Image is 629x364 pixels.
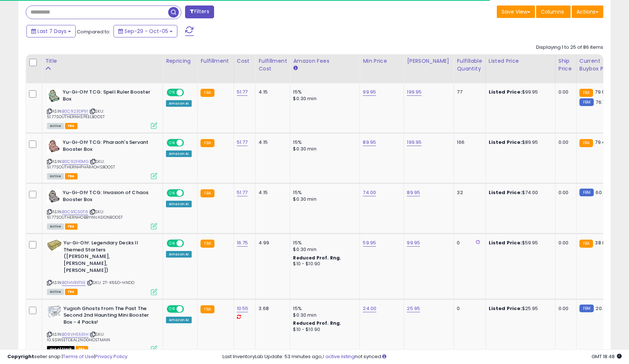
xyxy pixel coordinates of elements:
[489,89,550,95] div: $99.95
[200,240,214,248] small: FBA
[489,88,522,95] b: Listed Price:
[47,159,115,170] span: | SKU: 51.77SOUTHERNHPHARAOHSBOOST
[293,196,354,203] div: $0.30 min
[47,89,157,128] div: ASIN:
[293,240,354,246] div: 15%
[579,98,594,106] small: FBM
[63,353,94,360] a: Terms of Use
[62,159,88,165] a: B0C92FK1MG
[596,305,607,312] span: 20.91
[65,123,77,129] span: FBA
[579,240,593,248] small: FBA
[363,57,401,65] div: Min Price
[95,353,127,360] a: Privacy Policy
[47,305,157,352] div: ASIN:
[200,305,214,313] small: FBA
[47,209,123,220] span: | SKU: 51.77SOUTHERNHOBBYINVASIONBOOST
[64,240,153,276] b: Yu-Gi-Oh!: Legendary Decks II Themed Starters ([PERSON_NAME], [PERSON_NAME], [PERSON_NAME])
[64,305,153,328] b: Yugioh Ghosts from The Past The Second 2nd Haunting Mini Booster Box - 4 Packs!
[63,139,152,154] b: Yu-Gi-Oh! TCG: Pharaoh's Servant Booster Box
[596,99,608,106] span: 76.75
[489,139,522,146] b: Listed Price:
[166,150,192,157] div: Amazon AI
[558,89,571,95] div: 0.00
[62,209,88,215] a: B0C91CSGT6
[200,89,214,97] small: FBA
[293,139,354,146] div: 15%
[293,261,354,267] div: $10 - $10.90
[47,173,64,179] span: All listings currently available for purchase on Amazon
[407,139,422,146] a: 199.95
[407,305,420,312] a: 25.95
[167,140,177,146] span: ON
[293,65,297,72] small: Amazon Fees.
[167,306,177,312] span: ON
[293,305,354,312] div: 15%
[26,25,76,37] button: Last 7 Days
[457,57,482,73] div: Fulfillable Quantity
[579,305,594,312] small: FBM
[407,88,422,96] a: 199.95
[595,139,608,146] span: 79.45
[293,320,341,326] b: Reduced Prof. Rng.
[183,90,195,96] span: OFF
[489,189,550,196] div: $74.00
[113,25,177,37] button: Sep-29 - Oct-05
[237,88,248,96] a: 51.77
[293,255,341,261] b: Reduced Prof. Rng.
[363,305,376,312] a: 24.00
[558,189,571,196] div: 0.00
[363,139,376,146] a: 89.95
[558,139,571,146] div: 0.00
[293,95,354,102] div: $0.30 min
[489,57,552,65] div: Listed Price
[592,353,622,360] span: 2025-10-14 18:48 GMT
[293,146,354,152] div: $0.30 min
[63,89,152,104] b: Yu-Gi-Oh! TCG: Spell Ruler Booster Box
[167,90,177,96] span: ON
[363,239,376,247] a: 59.95
[541,8,564,15] span: Columns
[595,88,607,95] span: 79.97
[166,100,192,107] div: Amazon AI
[237,305,249,312] a: 10.55
[363,189,376,196] a: 74.00
[293,327,354,333] div: $10 - $10.90
[62,280,86,286] a: B01HVRXTXE
[183,240,195,247] span: OFF
[579,139,593,147] small: FBA
[237,139,248,146] a: 51.77
[407,189,420,196] a: 89.95
[489,240,550,246] div: $59.95
[558,57,573,73] div: Ship Price
[293,246,354,253] div: $0.30 min
[293,89,354,95] div: 15%
[558,305,571,312] div: 0.00
[489,305,550,312] div: $25.95
[124,28,168,35] span: Sep-29 - Oct-05
[536,44,603,51] div: Displaying 1 to 25 of 86 items
[47,289,64,295] span: All listings currently available for purchase on Amazon
[536,6,571,18] button: Columns
[185,6,214,18] button: Filters
[47,331,110,342] span: | SKU: 10.5SWEETDEAL2NDGHOSTMAIN
[166,317,192,323] div: Amazon AI
[47,305,62,318] img: 41o4ro92r9L._SL40_.jpg
[166,251,192,258] div: Amazon AI
[572,6,603,18] button: Actions
[62,108,88,114] a: B0C923DP91
[579,189,594,196] small: FBM
[259,89,284,95] div: 4.15
[457,305,480,312] div: 0
[167,240,177,247] span: ON
[237,57,253,65] div: Cost
[489,305,522,312] b: Listed Price:
[47,240,157,294] div: ASIN:
[237,239,248,247] a: 16.75
[166,201,192,207] div: Amazon AI
[47,139,61,154] img: 512bdXhu1QL._SL40_.jpg
[259,189,284,196] div: 4.15
[237,189,248,196] a: 51.77
[457,89,480,95] div: 77
[65,223,77,230] span: FBA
